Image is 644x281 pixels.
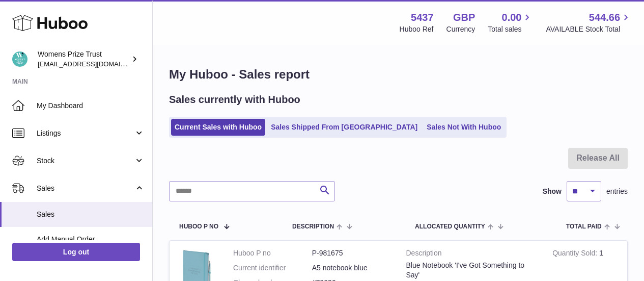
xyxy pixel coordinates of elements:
[606,187,628,196] span: entries
[292,223,334,230] span: Description
[546,24,632,34] span: AVAILABLE Stock Total
[488,24,533,34] span: Total sales
[233,248,312,258] dt: Huboo P no
[312,248,391,258] dd: P-981675
[446,24,475,34] div: Currency
[406,261,538,280] div: Blue Notebook 'I've Got Something to Say'
[411,11,434,24] strong: 5437
[546,11,632,34] a: 544.66 AVAILABLE Stock Total
[37,184,134,193] span: Sales
[171,119,265,136] a: Current Sales with Huboo
[552,249,599,260] strong: Quantity Sold
[38,60,150,68] span: [EMAIL_ADDRESS][DOMAIN_NAME]
[37,101,145,111] span: My Dashboard
[566,223,602,230] span: Total paid
[12,243,140,261] a: Log out
[37,156,134,166] span: Stock
[179,223,218,230] span: Huboo P no
[37,129,134,138] span: Listings
[267,119,421,136] a: Sales Shipped From [GEOGRAPHIC_DATA]
[400,24,434,34] div: Huboo Ref
[543,187,562,196] label: Show
[38,49,129,69] div: Womens Prize Trust
[415,223,485,230] span: ALLOCATED Quantity
[12,52,27,67] img: info@womensprizeforfiction.co.uk
[488,11,533,34] a: 0.00 Total sales
[502,11,522,24] span: 0.00
[37,235,145,244] span: Add Manual Order
[37,210,145,219] span: Sales
[589,11,620,24] span: 544.66
[406,248,538,261] strong: Description
[423,119,505,136] a: Sales Not With Huboo
[169,66,628,83] h1: My Huboo - Sales report
[233,263,312,273] dt: Current identifier
[312,263,391,273] dd: A5 notebook blue
[169,93,300,107] h2: Sales currently with Huboo
[453,11,475,24] strong: GBP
